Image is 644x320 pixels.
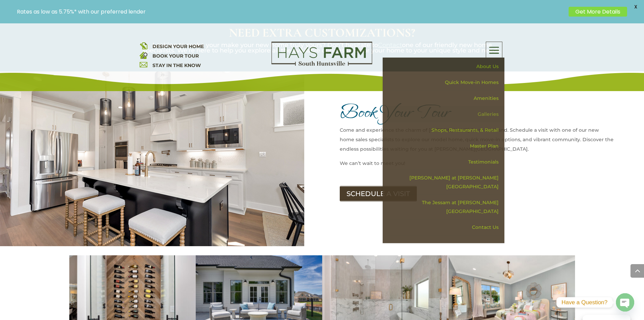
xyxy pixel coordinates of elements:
[387,106,504,122] a: Galleries
[271,42,372,66] img: Logo
[630,2,641,12] span: X
[340,158,614,168] p: We can’t wait to meet you!
[340,102,614,125] h1: Book Your Tour
[340,186,417,201] a: SCHEDULE A VISIT
[152,62,201,68] a: STAY IN THE KNOW
[387,90,504,106] a: Amenities
[387,219,504,235] a: Contact Us
[387,170,504,195] a: [PERSON_NAME] at [PERSON_NAME][GEOGRAPHIC_DATA]
[340,125,614,158] p: Come and experience the charm of [PERSON_NAME] Farm firsthand. Schedule a visit with one of our n...
[387,74,504,90] a: Quick Move-in Homes
[152,53,199,59] a: BOOK YOUR TOUR
[140,42,147,49] img: design your home
[152,43,204,49] a: DESIGN YOUR HOME
[387,195,504,219] a: The Jessam at [PERSON_NAME][GEOGRAPHIC_DATA]
[17,8,565,15] p: Rates as low as 5.75%* with our preferred lender
[271,61,372,67] a: hays farm homes huntsville development
[387,122,504,138] a: Shops, Restaurants, & Retail
[387,154,504,170] a: Testimonials
[387,138,504,154] a: Master Plan
[140,51,147,59] img: book your home tour
[569,7,627,17] a: Get More Details
[387,59,504,74] a: About Us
